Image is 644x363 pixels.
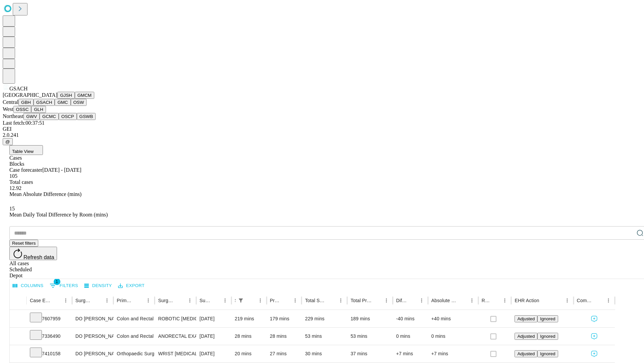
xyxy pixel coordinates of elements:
button: Adjusted [515,333,537,340]
span: Mean Daily Total Difference by Room (mins) [9,212,108,217]
button: Expand [13,331,23,342]
span: [DATE] - [DATE] [42,167,81,173]
span: Adjusted [517,316,535,321]
button: GSACH [34,99,55,106]
span: @ [5,139,10,144]
button: GMCM [75,92,94,99]
div: 0 mins [396,328,425,345]
button: Menu [467,296,477,305]
span: 15 [9,206,15,211]
span: Case forecaster [9,167,42,173]
button: Adjusted [515,350,537,357]
div: Comments [577,298,594,303]
button: Show filters [236,296,246,305]
div: 53 mins [351,328,389,345]
button: @ [3,138,13,145]
button: Menu [417,296,426,305]
span: Reset filters [12,241,36,246]
div: Difference [396,298,407,303]
div: 179 mins [270,310,299,327]
span: 1 [54,278,60,285]
div: Surgeon Name [75,298,92,303]
div: DO [PERSON_NAME] [75,328,110,345]
button: Sort [458,296,467,305]
button: GLH [31,106,46,113]
button: Export [116,281,146,291]
span: GSACH [9,86,28,91]
button: Table View [9,145,43,155]
button: Menu [336,296,345,305]
span: Total cases [9,179,33,185]
span: Last fetch: 00:37:51 [3,120,45,126]
div: [DATE] [200,310,228,327]
button: OSCP [59,113,77,120]
div: 2.0.241 [3,132,641,138]
div: -40 mins [396,310,425,327]
button: Menu [144,296,153,305]
div: +7 mins [431,345,475,362]
div: DO [PERSON_NAME] [PERSON_NAME] Do [75,345,110,362]
div: Primary Service [117,298,133,303]
button: Adjusted [515,315,537,322]
button: Sort [594,296,604,305]
span: Central [3,99,18,105]
div: Colon and Rectal Surgery [117,328,151,345]
div: 30 mins [305,345,344,362]
button: Refresh data [9,247,57,260]
div: Orthopaedic Surgery [117,345,151,362]
span: [GEOGRAPHIC_DATA] [3,92,57,98]
span: 105 [9,173,17,179]
button: Sort [93,296,102,305]
div: 189 mins [351,310,389,327]
div: Surgery Date [200,298,210,303]
div: EHR Action [515,298,539,303]
button: Menu [220,296,230,305]
div: 28 mins [270,328,299,345]
div: 7607959 [30,310,69,327]
div: Absolute Difference [431,298,457,303]
button: Select columns [11,281,45,291]
div: +7 mins [396,345,425,362]
button: OSSC [13,106,32,113]
div: [DATE] [200,328,228,345]
button: Sort [281,296,290,305]
div: 7410158 [30,345,69,362]
span: Northeast [3,113,23,119]
button: Menu [500,296,509,305]
button: Sort [327,296,336,305]
button: GWV [23,113,40,120]
div: 0 mins [431,328,475,345]
div: ANORECTAL EXAM UNDER ANESTHESIA [158,328,193,345]
button: Menu [61,296,70,305]
button: Menu [562,296,572,305]
button: Sort [491,296,500,305]
span: 12.92 [9,185,21,191]
button: Menu [185,296,195,305]
button: Sort [176,296,185,305]
button: GMC [55,99,70,106]
span: Ignored [540,351,555,356]
div: Surgery Name [158,298,175,303]
button: OSW [71,99,87,106]
div: 37 mins [351,345,389,362]
span: Table View [12,149,34,154]
button: GCMC [40,113,59,120]
div: +40 mins [431,310,475,327]
div: DO [PERSON_NAME] [75,310,110,327]
div: [DATE] [200,345,228,362]
button: Sort [52,296,61,305]
span: Refresh data [23,254,54,260]
div: ROBOTIC [MEDICAL_DATA] PARTIAL [MEDICAL_DATA] WITH COLOPROCTOSTOMY [158,310,193,327]
button: Sort [408,296,417,305]
span: Ignored [540,316,555,321]
button: GBH [18,99,34,106]
span: Adjusted [517,334,535,339]
button: Sort [246,296,256,305]
div: Total Scheduled Duration [305,298,326,303]
span: West [3,106,13,112]
div: 27 mins [270,345,299,362]
button: Reset filters [9,240,38,247]
button: Menu [604,296,613,305]
div: Total Predicted Duration [351,298,372,303]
